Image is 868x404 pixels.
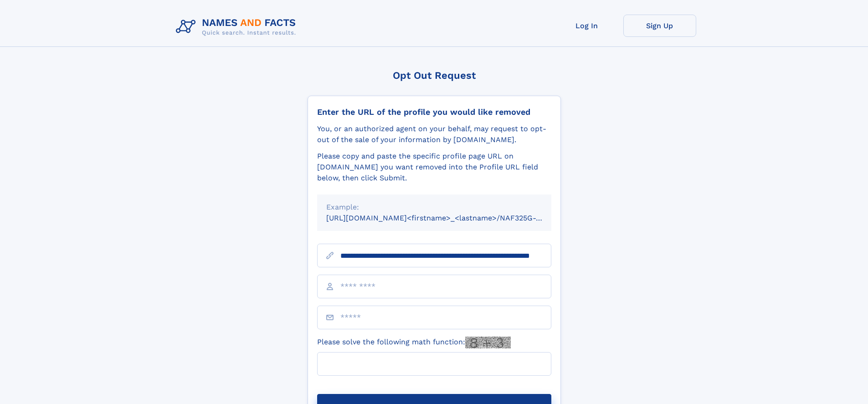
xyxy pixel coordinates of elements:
[326,202,542,213] div: Example:
[623,15,696,37] a: Sign Up
[326,214,569,222] small: [URL][DOMAIN_NAME]<firstname>_<lastname>/NAF325G-xxxxxxxx
[317,337,511,348] label: Please solve the following math function:
[308,70,561,81] div: Opt Out Request
[317,123,551,145] div: You, or an authorized agent on your behalf, may request to opt-out of the sale of your informatio...
[317,107,551,117] div: Enter the URL of the profile you would like removed
[317,151,551,184] div: Please copy and paste the specific profile page URL on [DOMAIN_NAME] you want removed into the Pr...
[550,15,623,37] a: Log In
[172,15,303,39] img: Logo Names and Facts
